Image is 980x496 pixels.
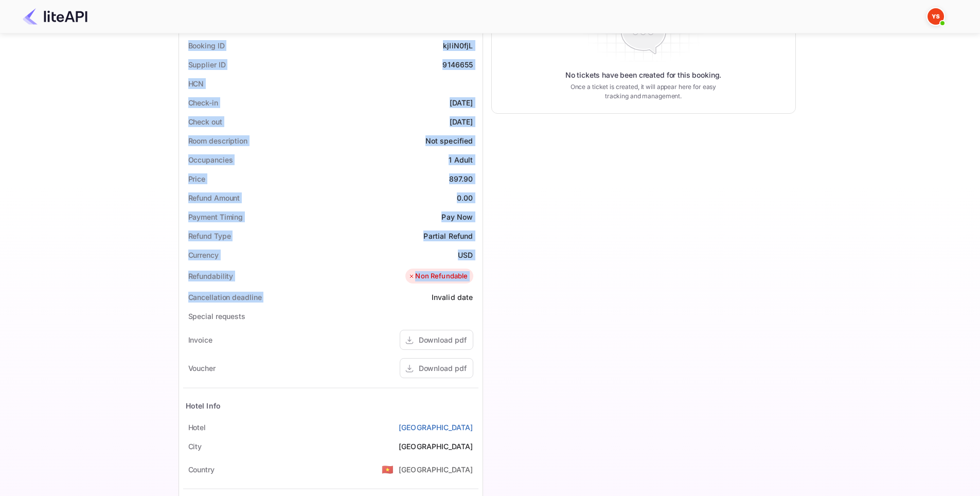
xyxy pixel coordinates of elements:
div: USD [458,250,473,260]
div: Special requests [188,311,245,322]
div: 0.00 [457,192,473,203]
div: [DATE] [450,97,473,108]
div: Refund Amount [188,192,240,203]
div: Country [188,464,215,475]
div: 897.90 [449,173,473,184]
div: Check out [188,116,222,127]
div: 1 Adult [449,154,473,165]
div: [GEOGRAPHIC_DATA] [399,441,473,452]
div: Hotel Info [186,400,221,411]
div: Download pdf [419,363,467,374]
p: Once a ticket is created, it will appear here for easy tracking and management. [562,82,725,101]
div: Cancellation deadline [188,292,262,303]
img: Yandex Support [928,8,944,25]
div: Not specified [425,135,473,146]
div: Payment Timing [188,211,243,222]
div: kjIiN0fjL [443,40,473,51]
div: Invalid date [432,292,473,303]
div: Supplier ID [188,59,226,70]
div: Refundability [188,271,234,281]
div: [GEOGRAPHIC_DATA] [399,464,473,475]
div: Price [188,173,206,184]
div: 9146655 [442,59,473,70]
span: United States [382,460,394,479]
div: Booking ID [188,40,225,51]
div: HCN [188,78,204,89]
div: Currency [188,250,219,260]
div: Invoice [188,334,212,345]
img: LiteAPI Logo [23,8,87,25]
div: Voucher [188,363,216,374]
p: No tickets have been created for this booking. [565,70,722,80]
div: [DATE] [450,116,473,127]
div: City [188,441,202,452]
div: Partial Refund [423,231,473,241]
div: Non Refundable [408,271,468,281]
div: Check-in [188,97,218,108]
div: Download pdf [419,334,467,345]
div: Refund Type [188,231,231,241]
div: Room description [188,135,247,146]
div: Occupancies [188,154,233,165]
div: Pay Now [441,211,473,222]
div: Hotel [188,422,206,433]
a: [GEOGRAPHIC_DATA] [399,422,473,433]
